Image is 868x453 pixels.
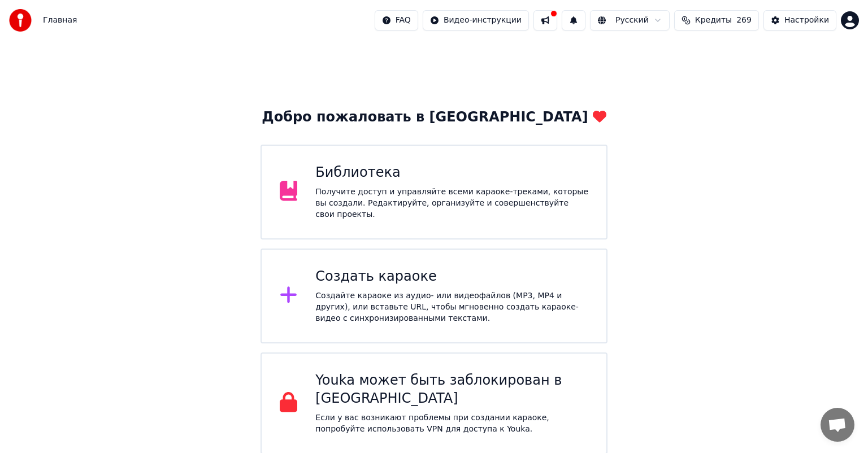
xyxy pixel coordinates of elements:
button: FAQ [375,10,418,31]
div: Настройки [784,15,829,26]
div: Добро пожаловать в [GEOGRAPHIC_DATA] [262,108,606,127]
div: Библиотека [315,164,588,182]
button: Настройки [763,10,836,31]
img: youka [9,9,32,32]
div: Youka может быть заблокирован в [GEOGRAPHIC_DATA] [315,372,588,408]
div: Создать караоке [315,268,588,286]
span: 269 [736,15,752,26]
a: Открытый чат [821,408,854,442]
span: Кредиты [695,15,732,26]
button: Видео-инструкции [423,10,529,31]
nav: breadcrumb [43,15,77,26]
div: Получите доступ и управляйте всеми караоке-треками, которые вы создали. Редактируйте, организуйте... [315,186,588,220]
p: Если у вас возникают проблемы при создании караоке, попробуйте использовать VPN для доступа к Youka. [315,412,588,435]
button: Кредиты269 [674,10,759,31]
span: Главная [43,15,77,26]
div: Создайте караоке из аудио- или видеофайлов (MP3, MP4 и других), или вставьте URL, чтобы мгновенно... [315,290,588,324]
